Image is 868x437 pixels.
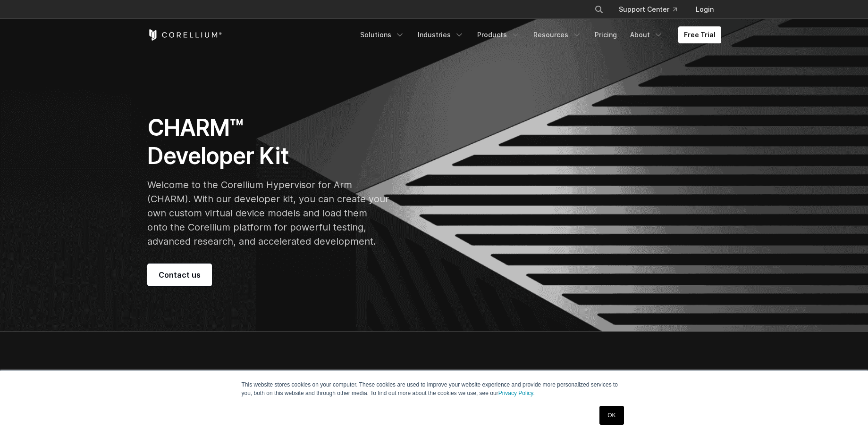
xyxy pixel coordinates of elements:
[611,1,684,18] a: Support Center
[583,1,721,18] div: Navigation Menu
[472,26,526,43] a: Products
[147,178,389,248] p: Welcome to the Corellium Hypervisor for Arm (CHARM). With our developer kit, you can create your ...
[147,114,389,170] h1: CHARM™ Developer Kit
[354,26,721,43] div: Navigation Menu
[412,26,470,43] a: Industries
[624,26,669,43] a: About
[159,269,201,280] span: Contact us
[589,26,623,43] a: Pricing
[599,406,624,425] a: OK
[528,26,587,43] a: Resources
[688,1,721,18] a: Login
[242,380,627,397] p: This website stores cookies on your computer. These cookies are used to improve your website expe...
[498,390,535,396] a: Privacy Policy.
[354,26,410,43] a: Solutions
[147,264,212,286] a: Contact us
[678,26,721,43] a: Free Trial
[147,29,222,41] a: Corellium Home
[590,1,607,18] button: Search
